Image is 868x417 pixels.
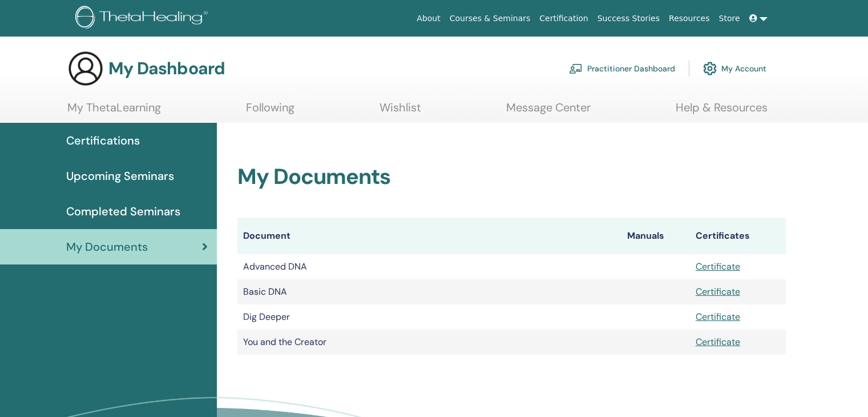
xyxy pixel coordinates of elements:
[696,260,740,272] a: Certificate
[67,50,104,87] img: generic-user-icon.jpg
[535,8,592,29] a: Certification
[696,311,740,323] a: Certificate
[445,8,535,29] a: Courses & Seminars
[237,330,621,355] td: You and the Creator
[66,167,174,185] span: Upcoming Seminars
[703,56,766,81] a: My Account
[380,101,421,123] a: Wishlist
[237,218,621,254] th: Document
[714,8,745,29] a: Store
[237,254,621,279] td: Advanced DNA
[66,203,180,220] span: Completed Seminars
[67,101,161,123] a: My ThetaLearning
[237,279,621,304] td: Basic DNA
[412,8,445,29] a: About
[664,8,714,29] a: Resources
[696,286,740,298] a: Certificate
[690,218,786,254] th: Certificates
[593,8,664,29] a: Success Stories
[506,101,591,123] a: Message Center
[569,63,583,74] img: chalkboard-teacher.svg
[237,164,786,190] h2: My Documents
[569,56,675,81] a: Practitioner Dashboard
[621,218,690,254] th: Manuals
[703,59,717,78] img: cog.svg
[676,101,768,123] a: Help & Resources
[66,132,140,149] span: Certifications
[66,238,148,255] span: My Documents
[75,6,212,31] img: logo.png
[237,304,621,330] td: Dig Deeper
[696,336,740,348] a: Certificate
[108,58,225,79] h3: My Dashboard
[246,101,294,123] a: Following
